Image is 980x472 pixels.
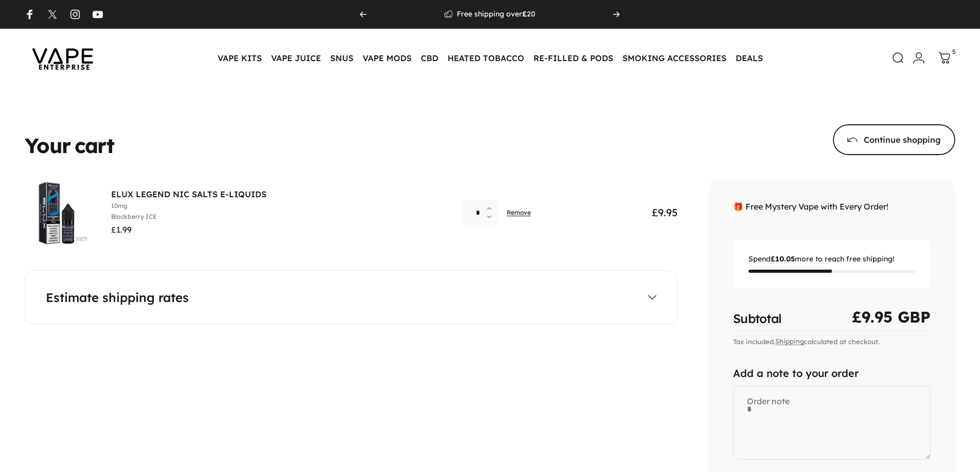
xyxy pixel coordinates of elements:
dd: 10mg [111,202,128,210]
a: DEALS [731,47,768,69]
span: £9.95 [652,206,678,219]
p: Free shipping over 20 [457,10,536,19]
summary: SNUS [326,47,358,69]
summary: HEATED TOBACCO [443,47,529,69]
animate-element: Your [25,135,70,156]
div: Tax included. calculated at checkout. [733,337,931,346]
animate-element: cart [75,135,114,156]
span: £10.05 [771,254,795,263]
a: Remove [507,209,531,216]
dd: Blackberry ICE [111,213,156,220]
h2: Subtotal [733,312,781,324]
span: Spend more to reach free shipping! [749,255,915,264]
summary: Estimate shipping rates [46,291,656,304]
span: £1.99 [111,223,132,237]
a: 5 items [933,47,956,69]
p: Add a note to your order [733,367,931,380]
span: Estimate shipping rates [46,291,189,304]
summary: CBD [416,47,443,69]
label: 🎁 Free Mystery Vape with Every Order! [733,200,931,214]
summary: RE-FILLED & PODS [529,47,618,69]
strong: £ [522,9,527,18]
summary: VAPE JUICE [266,47,326,69]
nav: Primary [213,47,768,69]
a: ELUX LEGEND NIC SALTS E-LIQUIDS [111,189,266,199]
summary: SMOKING ACCESSORIES [618,47,731,69]
img: Vape Enterprise [16,34,109,82]
summary: VAPE KITS [213,47,266,69]
a: Shipping [775,337,804,345]
a: Continue shopping [833,124,955,155]
button: Increase quantity for ELUX LEGEND NIC SALTS E-LIQUIDS [486,200,498,213]
button: Decrease quantity for ELUX LEGEND NIC SALTS E-LIQUIDS [486,213,498,225]
summary: VAPE MODS [358,47,416,69]
input: Quantity for ELUX LEGEND NIC SALTS E-LIQUIDS [461,200,498,225]
p: £9.95 GBP [852,309,931,324]
img: Elux Legend Nic Salts [25,180,91,246]
cart-count: 5 items [952,47,956,56]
